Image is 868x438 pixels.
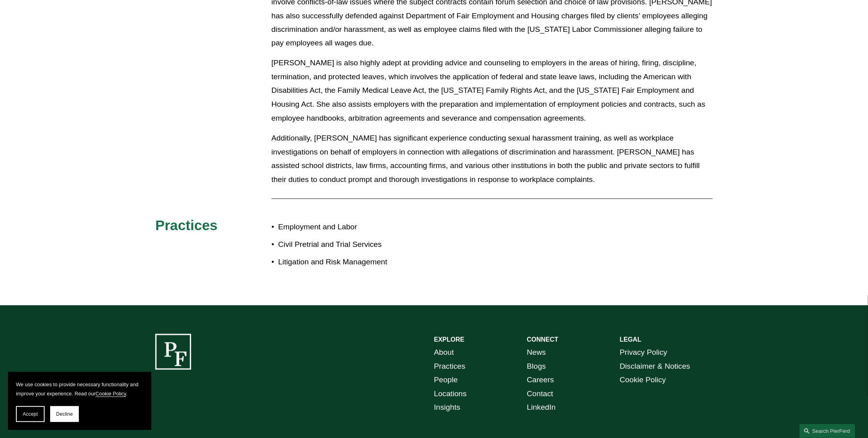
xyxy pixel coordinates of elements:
a: Cookie Policy [620,373,666,387]
a: News [527,346,546,360]
p: Litigation and Risk Management [278,256,434,270]
strong: LEGAL [620,336,641,343]
span: Accept [23,411,38,417]
a: Cookie Policy [96,391,126,397]
a: Careers [527,373,554,387]
a: Contact [527,387,553,401]
p: We use cookies to provide necessary functionality and improve your experience. Read our . [16,380,143,398]
p: Civil Pretrial and Trial Services [278,238,434,252]
button: Decline [50,406,79,422]
a: Practices [434,360,465,374]
a: Disclaimer & Notices [620,360,690,374]
a: Locations [434,387,467,401]
strong: CONNECT [527,336,558,343]
span: Practices [155,218,218,233]
a: About [434,346,454,360]
strong: EXPLORE [434,336,464,343]
p: Additionally, [PERSON_NAME] has significant experience conducting sexual harassment training, as ... [272,132,713,187]
span: Decline [56,411,73,417]
a: Search this site [800,424,855,438]
button: Accept [16,406,45,422]
p: [PERSON_NAME] is also highly adept at providing advice and counseling to employers in the areas o... [272,57,713,125]
section: Cookie banner [8,372,151,430]
a: Privacy Policy [620,346,667,360]
a: Blogs [527,360,546,374]
a: LinkedIn [527,401,556,415]
p: Employment and Labor [278,221,434,235]
a: Insights [434,401,460,415]
a: People [434,373,458,387]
